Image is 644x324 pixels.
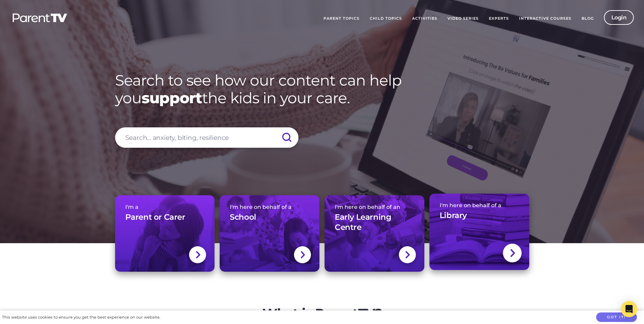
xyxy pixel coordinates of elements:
span: I'm here on behalf of a [440,202,519,209]
img: svg+xml;base64,PHN2ZyBlbmFibGUtYmFja2dyb3VuZD0ibmV3IDAgMCAxNC44IDI1LjciIHZpZXdCb3g9IjAgMCAxNC44ID... [195,250,200,259]
div: Open Intercom Messenger [621,301,637,317]
input: Submit [275,127,298,148]
a: I'm here on behalf of aSchool [220,195,319,272]
h3: School [230,212,256,222]
a: I'm here on behalf of anEarly Learning Centre [325,195,424,272]
h3: Parent or Carer [125,212,185,222]
span: I'm here on behalf of a [230,204,309,210]
a: Child Topics [365,10,407,27]
a: Login [604,10,634,25]
input: Search... anxiety, biting, resilience [115,127,298,148]
a: Experts [484,10,514,27]
a: Interactive Courses [514,10,576,27]
h1: Search to see how our content can help you the kids in your care. [115,71,529,107]
a: I'm aParent or Carer [115,195,215,272]
span: I'm here on behalf of an [335,204,414,210]
img: parenttv-logo-white.4c85aaf.svg [12,13,68,23]
a: I'm here on behalf of aLibrary [429,194,529,270]
strong: support [142,89,202,107]
img: svg+xml;base64,PHN2ZyBlbmFibGUtYmFja2dyb3VuZD0ibmV3IDAgMCAxNC44IDI1LjciIHZpZXdCb3g9IjAgMCAxNC44ID... [405,250,410,259]
img: svg+xml;base64,PHN2ZyBlbmFibGUtYmFja2dyb3VuZD0ibmV3IDAgMCAxNC44IDI1LjciIHZpZXdCb3g9IjAgMCAxNC44ID... [509,248,515,258]
h2: What is ParentTV? [195,306,449,321]
a: Parent Topics [318,10,365,27]
a: Activities [407,10,442,27]
span: I'm a [125,204,205,210]
a: Video Series [442,10,484,27]
div: This website uses cookies to ensure you get the best experience on our website. [2,314,160,321]
img: svg+xml;base64,PHN2ZyBlbmFibGUtYmFja2dyb3VuZD0ibmV3IDAgMCAxNC44IDI1LjciIHZpZXdCb3g9IjAgMCAxNC44ID... [300,250,305,259]
h3: Library [440,211,467,221]
a: Blog [576,10,599,27]
h3: Early Learning Centre [335,212,414,233]
button: Got it! [596,312,637,322]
